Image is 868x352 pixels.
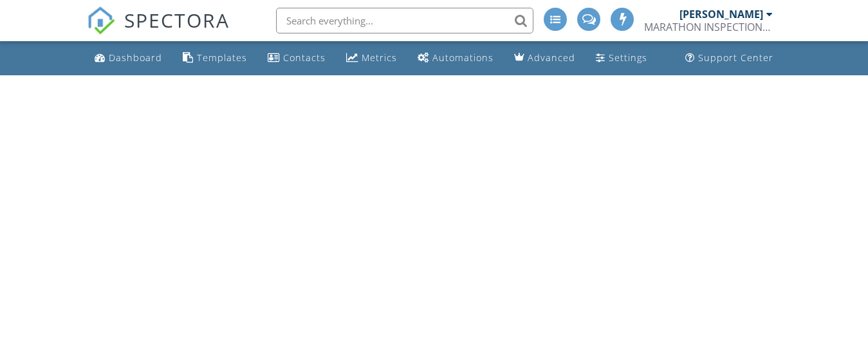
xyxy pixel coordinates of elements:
div: Advanced [528,51,575,64]
a: Support Center [680,46,779,70]
a: Metrics [341,46,402,70]
a: Automations (Advanced) [412,46,499,70]
a: Settings [591,46,652,70]
a: Contacts [263,46,331,70]
div: Support Center [698,51,773,64]
a: SPECTORA [87,17,230,44]
div: MARATHON INSPECTIONS LLC [644,21,773,33]
a: Advanced [509,46,580,70]
div: Templates [197,51,247,64]
img: The Best Home Inspection Software - Spectora [87,6,115,35]
div: Automations [432,51,494,64]
div: Dashboard [109,51,162,64]
div: Contacts [283,51,326,64]
span: SPECTORA [124,6,230,33]
a: Dashboard [89,46,167,70]
div: [PERSON_NAME] [679,8,763,21]
div: Metrics [362,51,397,64]
a: Templates [178,46,252,70]
input: Search everything... [276,8,533,33]
div: Settings [609,51,647,64]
